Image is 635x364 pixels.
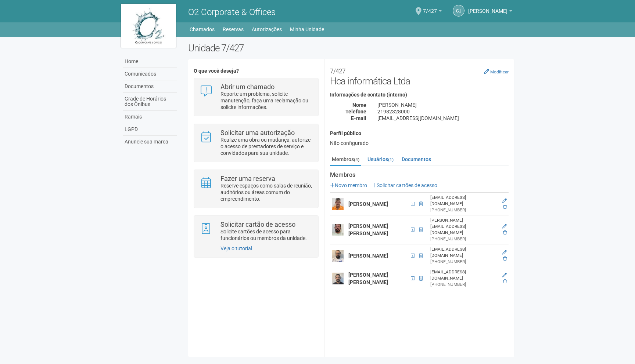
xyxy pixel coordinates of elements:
[330,154,361,166] a: Membros(4)
[345,109,366,114] strong: Telefone
[123,111,177,123] a: Ramais
[330,68,345,75] small: 7/427
[220,245,252,251] a: Veja o tutorial
[430,217,496,236] div: [PERSON_NAME][EMAIL_ADDRESS][DOMAIN_NAME]
[423,1,437,14] span: 7/427
[200,221,312,241] a: Solicitar cartão de acesso Solicite cartões de acesso para funcionários ou membros da unidade.
[430,207,496,213] div: [PHONE_NUMBER]
[348,201,388,207] strong: [PERSON_NAME]
[200,175,312,202] a: Fazer uma reserva Reserve espaços como salas de reunião, auditórios ou áreas comum do empreendime...
[348,253,388,259] strong: [PERSON_NAME]
[220,91,313,110] p: Reporte um problema, solicite manutenção, faça uma reclamação ou solicite informações.
[490,69,509,74] small: Modificar
[366,154,395,165] a: Usuários(1)
[332,250,344,262] img: user.png
[502,198,507,203] a: Editar membro
[123,136,177,148] a: Anuncie sua marca
[503,279,507,284] a: Excluir membro
[200,84,312,110] a: Abrir um chamado Reporte um problema, solicite manutenção, faça uma reclamação ou solicite inform...
[123,55,177,68] a: Home
[351,115,366,121] strong: E-mail
[194,68,318,74] h4: O que você deseja?
[352,102,366,108] strong: Nome
[372,108,514,115] div: 21982328000
[252,24,282,34] a: Autorizações
[190,24,215,34] a: Chamados
[348,223,388,236] strong: [PERSON_NAME] [PERSON_NAME]
[220,221,295,228] strong: Solicitar cartão de acesso
[188,43,514,54] h2: Unidade 7/427
[330,92,509,98] h4: Informações de contato (interno)
[372,115,514,121] div: [EMAIL_ADDRESS][DOMAIN_NAME]
[332,198,344,210] img: user.png
[430,236,496,242] div: [PHONE_NUMBER]
[123,80,177,93] a: Documentos
[330,182,367,188] a: Novo membro
[330,65,509,87] h2: Hca informática Ltda
[430,281,496,288] div: [PHONE_NUMBER]
[503,204,507,210] a: Excluir membro
[332,273,344,284] img: user.png
[330,140,509,146] div: Não configurado
[220,182,313,202] p: Reserve espaços como salas de reunião, auditórios ou áreas comum do empreendimento.
[123,93,177,111] a: Grade de Horários dos Ônibus
[430,194,496,207] div: [EMAIL_ADDRESS][DOMAIN_NAME]
[468,1,507,14] span: CESAR JAHARA DE ALBUQUERQUE
[223,24,244,34] a: Reservas
[188,7,276,17] span: O2 Corporate & Offices
[220,136,313,156] p: Realize uma obra ou mudança, autorize o acesso de prestadores de serviço e convidados para sua un...
[220,83,275,91] strong: Abrir um chamado
[200,130,312,156] a: Solicitar uma autorização Realize uma obra ou mudança, autorize o acesso de prestadores de serviç...
[468,9,512,15] a: [PERSON_NAME]
[502,250,507,255] a: Editar membro
[372,182,437,188] a: Solicitar cartões de acesso
[423,9,442,15] a: 7/427
[503,230,507,235] a: Excluir membro
[220,228,313,241] p: Solicite cartões de acesso para funcionários ou membros da unidade.
[430,246,496,259] div: [EMAIL_ADDRESS][DOMAIN_NAME]
[388,157,394,162] small: (1)
[332,224,344,236] img: user.png
[430,269,496,281] div: [EMAIL_ADDRESS][DOMAIN_NAME]
[503,256,507,261] a: Excluir membro
[290,24,324,34] a: Minha Unidade
[354,157,359,162] small: (4)
[400,154,433,165] a: Documentos
[348,272,388,285] strong: [PERSON_NAME] [PERSON_NAME]
[430,259,496,265] div: [PHONE_NUMBER]
[502,224,507,229] a: Editar membro
[484,69,509,74] a: Modificar
[123,68,177,80] a: Comunicados
[372,102,514,108] div: [PERSON_NAME]
[220,129,295,136] strong: Solicitar uma autorização
[220,175,275,182] strong: Fazer uma reserva
[502,273,507,278] a: Editar membro
[121,4,176,48] img: logo.jpg
[123,123,177,136] a: LGPD
[330,172,509,178] strong: Membros
[330,131,509,136] h4: Perfil público
[453,5,464,17] a: CJ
